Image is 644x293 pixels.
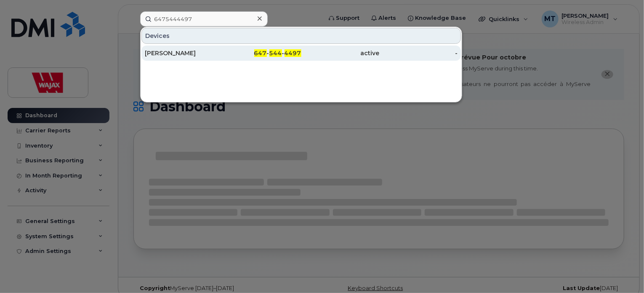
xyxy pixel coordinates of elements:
[269,49,282,57] span: 544
[141,28,461,44] div: Devices
[254,49,267,57] span: 647
[301,49,380,57] div: active
[285,49,301,57] span: 4497
[379,49,458,57] div: -
[145,49,223,57] div: [PERSON_NAME]
[223,49,301,57] div: - -
[141,46,461,61] a: [PERSON_NAME]647-544-4497active-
